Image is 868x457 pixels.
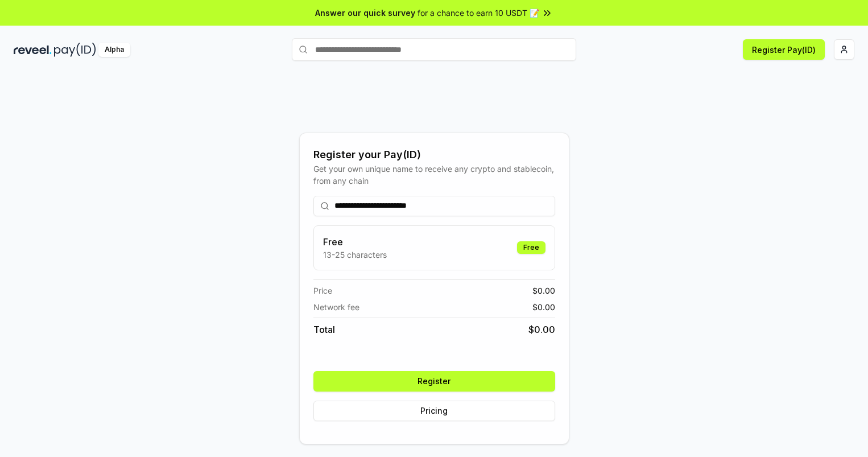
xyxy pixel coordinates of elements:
[313,323,335,336] span: Total
[528,323,555,336] span: $ 0.00
[313,285,332,297] span: Price
[532,301,555,313] span: $ 0.00
[54,43,96,57] img: pay_id
[313,371,555,392] button: Register
[313,401,555,421] button: Pricing
[323,235,387,249] h3: Free
[313,147,555,163] div: Register your Pay(ID)
[323,249,387,261] p: 13-25 characters
[315,7,415,19] span: Answer our quick survey
[418,7,539,19] span: for a chance to earn 10 USDT 📝
[313,163,555,187] div: Get your own unique name to receive any crypto and stablecoin, from any chain
[532,285,555,297] span: $ 0.00
[14,43,52,57] img: reveel_dark
[517,241,545,254] div: Free
[98,43,130,57] div: Alpha
[313,301,359,313] span: Network fee
[743,39,825,60] button: Register Pay(ID)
